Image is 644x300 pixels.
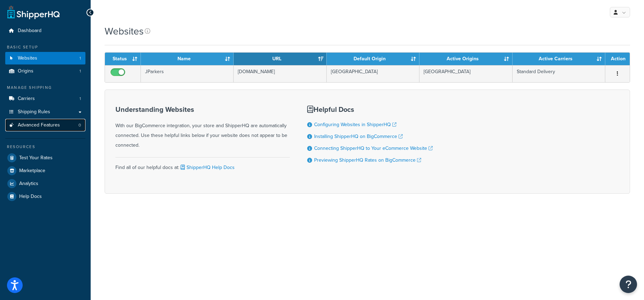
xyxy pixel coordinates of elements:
[5,65,85,78] li: Origins
[19,168,45,174] span: Marketplace
[79,55,81,61] span: 1
[5,92,85,105] li: Carriers
[79,96,81,102] span: 1
[5,144,85,150] div: Resources
[7,5,60,19] a: ShipperHQ Home
[605,53,630,65] th: Action
[141,53,234,65] th: Name: activate to sort column ascending
[234,53,326,65] th: URL: activate to sort column ascending
[314,145,433,152] a: Connecting ShipperHQ to Your eCommerce Website
[19,181,38,187] span: Analytics
[19,155,53,161] span: Test Your Rates
[234,65,326,82] td: [DOMAIN_NAME]
[18,122,60,128] span: Advanced Features
[78,122,81,128] span: 0
[105,24,144,38] h1: Websites
[5,65,85,78] a: Origins 1
[18,109,50,115] span: Shipping Rules
[513,53,605,65] th: Active Carriers: activate to sort column ascending
[5,44,85,50] div: Basic Setup
[5,52,85,65] li: Websites
[419,65,512,82] td: [GEOGRAPHIC_DATA]
[5,152,85,164] a: Test Your Rates
[314,133,403,140] a: Installing ShipperHQ on BigCommerce
[115,106,290,150] div: With our BigCommerce integration, your store and ShipperHQ are automatically connected. Use these...
[5,52,85,65] a: Websites 1
[5,164,85,177] a: Marketplace
[18,28,41,34] span: Dashboard
[5,106,85,118] a: Shipping Rules
[513,65,605,82] td: Standard Delivery
[5,190,85,203] a: Help Docs
[314,156,421,164] a: Previewing ShipperHQ Rates on BigCommerce
[327,53,419,65] th: Default Origin: activate to sort column ascending
[5,119,85,132] li: Advanced Features
[5,24,85,37] a: Dashboard
[105,53,141,65] th: Status: activate to sort column ascending
[314,121,396,128] a: Configuring Websites in ShipperHQ
[141,65,234,82] td: JParkers
[18,96,35,102] span: Carriers
[307,106,433,113] h3: Helpful Docs
[5,119,85,132] a: Advanced Features 0
[18,68,33,74] span: Origins
[115,106,290,113] h3: Understanding Websites
[620,276,637,293] button: Open Resource Center
[19,194,42,200] span: Help Docs
[5,85,85,91] div: Manage Shipping
[419,53,512,65] th: Active Origins: activate to sort column ascending
[5,177,85,190] a: Analytics
[18,55,37,61] span: Websites
[327,65,419,82] td: [GEOGRAPHIC_DATA]
[115,157,290,172] div: Find all of our helpful docs at:
[5,92,85,105] a: Carriers 1
[79,68,81,74] span: 1
[179,164,235,171] a: ShipperHQ Help Docs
